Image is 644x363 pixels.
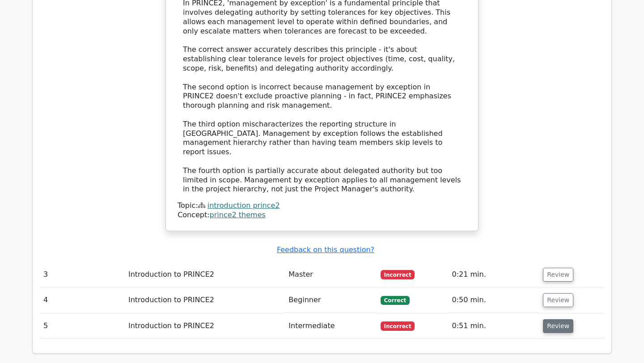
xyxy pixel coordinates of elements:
td: Intermediate [285,313,377,339]
td: Master [285,262,377,287]
button: Review [543,268,573,282]
td: 4 [40,287,125,313]
button: Review [543,319,573,333]
a: prince2 themes [210,211,266,219]
td: 0:50 min. [448,287,539,313]
td: 5 [40,313,125,339]
td: Introduction to PRINCE2 [125,313,285,339]
a: Feedback on this question? [277,245,374,254]
td: 3 [40,262,125,287]
button: Review [543,293,573,307]
td: Beginner [285,287,377,313]
span: Correct [381,296,410,305]
td: 0:21 min. [448,262,539,287]
span: Incorrect [381,270,415,279]
a: introduction prince2 [208,201,280,210]
div: Concept: [178,211,466,220]
td: Introduction to PRINCE2 [125,262,285,287]
td: Introduction to PRINCE2 [125,287,285,313]
div: Topic: [178,201,466,211]
span: Incorrect [381,321,415,330]
td: 0:51 min. [448,313,539,339]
